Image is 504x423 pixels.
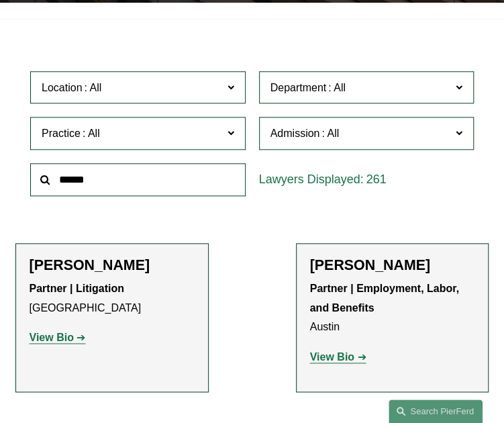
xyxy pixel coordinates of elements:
h2: [PERSON_NAME] [310,257,475,275]
strong: Partner | Employment, Labor, and Benefits [310,283,462,314]
p: Austin [310,279,475,337]
span: Department [270,82,327,93]
h2: [PERSON_NAME] [30,257,195,275]
p: [GEOGRAPHIC_DATA] [30,279,195,318]
span: Practice [42,128,81,139]
a: Search this site [389,399,483,423]
strong: View Bio [310,351,354,363]
a: View Bio [310,351,366,363]
span: Location [42,82,83,93]
span: Admission [270,128,320,139]
strong: Partner | Litigation [30,283,124,294]
span: 261 [366,173,387,186]
a: View Bio [30,332,86,343]
strong: View Bio [30,332,74,343]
